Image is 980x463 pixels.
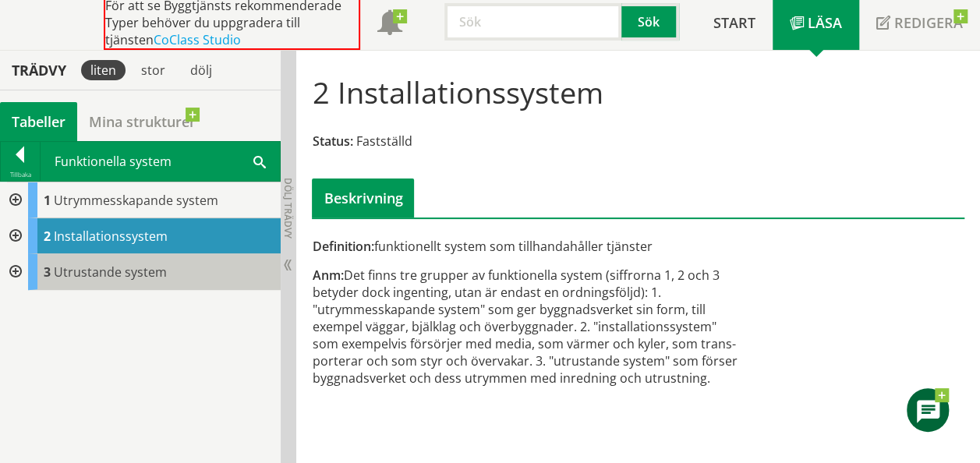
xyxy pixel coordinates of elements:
div: liten [81,60,126,80]
input: Sök [444,3,621,41]
div: Trädvy [3,62,75,79]
span: Status: [312,133,352,150]
button: Sök [621,3,679,41]
div: Det finns tre grupper av funktionella system (siffrorna 1, 2 och 3 betyder dock ingenting, utan ä... [312,267,741,387]
span: Utrymmesskapande system [54,192,218,209]
span: Anm: [312,267,343,284]
div: dölj [181,60,221,80]
span: Dölj trädvy [281,178,295,239]
span: Utrustande system [54,263,167,281]
span: Definition: [312,238,373,255]
div: funktionellt system som tillhandahåller tjänster [312,238,741,255]
span: Notifikationer [377,12,402,37]
span: Sök i tabellen [253,153,266,169]
div: Tillbaka [1,168,40,181]
span: Start [713,13,755,32]
a: CoClass Studio [154,31,241,48]
span: 3 [44,263,51,281]
a: Mina strukturer [77,102,207,141]
div: Beskrivning [312,178,414,217]
h1: 2 Installationssystem [312,75,603,109]
span: 2 [44,228,51,245]
span: Installationssystem [54,228,168,245]
div: Funktionella system [41,142,280,181]
span: Fastställd [356,133,412,150]
span: Redigera [894,13,963,32]
span: Läsa [808,13,842,32]
div: stor [132,60,175,80]
span: 1 [44,192,51,209]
